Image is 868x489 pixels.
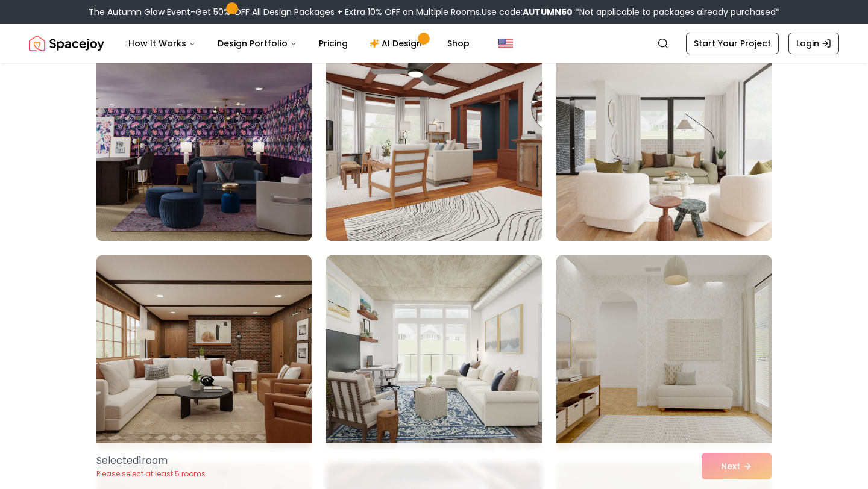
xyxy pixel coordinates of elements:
[309,31,357,55] a: Pricing
[482,6,573,18] span: Use code:
[96,48,312,241] img: Room room-10
[556,255,772,448] img: Room room-15
[29,31,104,55] img: Spacejoy Logo
[573,6,780,18] span: *Not applicable to packages already purchased*
[119,31,479,55] nav: Main
[29,31,104,55] a: Spacejoy
[96,469,206,479] p: Please select at least 5 rooms
[208,31,307,55] button: Design Portfolio
[788,33,839,54] a: Login
[326,48,541,241] img: Room room-11
[498,36,513,51] img: United States
[686,33,779,54] a: Start Your Project
[360,31,435,55] a: AI Design
[438,31,479,55] a: Shop
[29,24,839,63] nav: Global
[119,31,206,55] button: How It Works
[96,453,206,468] p: Selected 1 room
[523,6,573,18] b: AUTUMN50
[96,255,312,448] img: Room room-13
[89,6,780,18] div: The Autumn Glow Event-Get 50% OFF All Design Packages + Extra 10% OFF on Multiple Rooms.
[326,255,541,448] img: Room room-14
[551,43,777,246] img: Room room-12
